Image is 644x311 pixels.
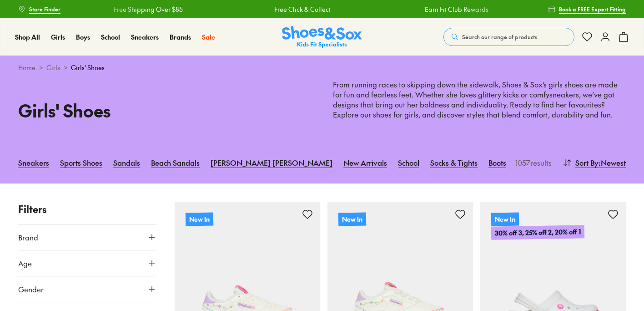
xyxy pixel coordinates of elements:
[76,32,90,41] span: Boys
[18,97,311,123] h1: Girls' Shoes
[18,153,49,173] a: Sneakers
[18,202,156,217] p: Filters
[491,212,519,226] p: New In
[599,157,626,168] span: : Newest
[29,5,60,13] span: Store Finder
[202,32,215,42] a: Sale
[170,32,191,42] a: Brands
[18,250,156,276] button: Age
[18,232,38,243] span: Brand
[60,153,102,173] a: Sports Shoes
[491,225,584,240] p: 30% off 3, 25% off 2, 20% off 1
[575,157,599,168] span: Sort By
[211,153,332,173] a: [PERSON_NAME] [PERSON_NAME]
[18,258,32,269] span: Age
[282,26,362,48] img: SNS_Logo_Responsive.svg
[18,63,35,72] a: Home
[430,153,478,173] a: Socks & Tights
[101,32,120,42] a: School
[131,32,159,42] a: Sneakers
[488,153,506,173] a: Boots
[18,1,60,17] a: Store Finder
[398,153,419,173] a: School
[333,80,626,120] p: From running races to skipping down the sidewalk, Shoes & Sox’s girls shoes are made for fun and ...
[18,284,44,295] span: Gender
[101,32,120,41] span: School
[186,212,213,226] p: New In
[559,5,626,13] span: Book a FREE Expert Fitting
[113,153,140,173] a: Sandals
[549,89,579,99] a: sneakers
[46,63,60,72] a: Girls
[271,5,327,14] a: Free Click & Collect
[421,5,485,14] a: Earn Fit Club Rewards
[462,33,537,41] span: Search our range of products
[71,63,105,72] span: Girls' Shoes
[18,63,626,72] div: > >
[202,32,215,41] span: Sale
[282,26,362,48] a: Shoes & Sox
[51,32,65,41] span: Girls
[15,32,40,41] span: Shop All
[443,28,574,46] button: Search our range of products
[548,1,626,17] a: Book a FREE Expert Fitting
[512,157,552,168] p: 1057 results
[170,32,191,41] span: Brands
[338,212,366,226] p: New In
[563,153,626,173] button: Sort By:Newest
[18,224,156,250] button: Brand
[131,32,159,41] span: Sneakers
[151,153,200,173] a: Beach Sandals
[76,32,90,42] a: Boys
[110,5,179,14] a: Free Shipping Over $85
[343,153,387,173] a: New Arrivals
[15,32,40,42] a: Shop All
[51,32,65,42] a: Girls
[18,276,156,302] button: Gender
